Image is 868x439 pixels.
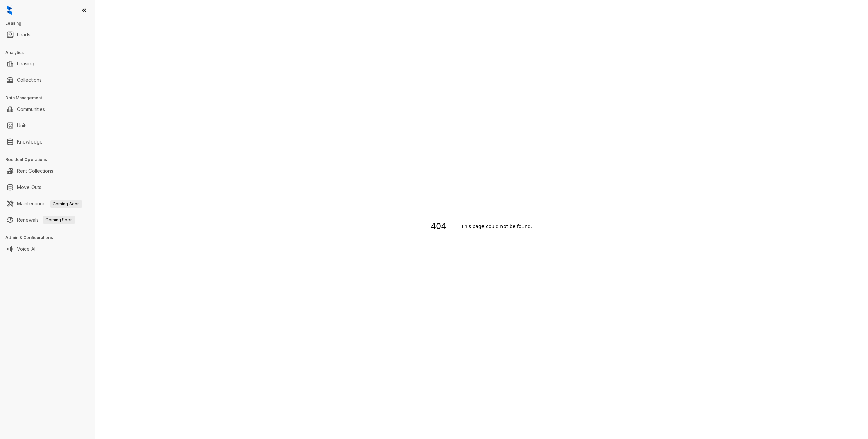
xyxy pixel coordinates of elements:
[5,50,95,56] h3: Analytics
[17,57,34,71] a: Leasing
[1,164,93,178] li: Rent Collections
[50,200,82,208] span: Coming Soon
[1,242,93,256] li: Voice AI
[1,102,93,116] li: Communities
[17,119,28,132] a: Units
[1,119,93,132] li: Units
[5,235,95,241] h3: Admin & Configurations
[7,5,12,15] img: logo
[1,197,93,210] li: Maintenance
[17,180,41,194] a: Move Outs
[431,218,455,234] h1: 404
[5,157,95,163] h3: Resident Operations
[461,222,532,231] h2: This page could not be found .
[17,213,75,227] a: RenewalsComing Soon
[1,28,93,41] li: Leads
[17,164,53,178] a: Rent Collections
[17,102,45,116] a: Communities
[1,57,93,71] li: Leasing
[5,20,95,26] h3: Leasing
[17,73,42,87] a: Collections
[17,28,31,41] a: Leads
[5,95,95,101] h3: Data Management
[17,242,35,256] a: Voice AI
[17,135,43,149] a: Knowledge
[43,216,75,224] span: Coming Soon
[1,180,93,194] li: Move Outs
[1,135,93,149] li: Knowledge
[1,213,93,227] li: Renewals
[1,73,93,87] li: Collections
